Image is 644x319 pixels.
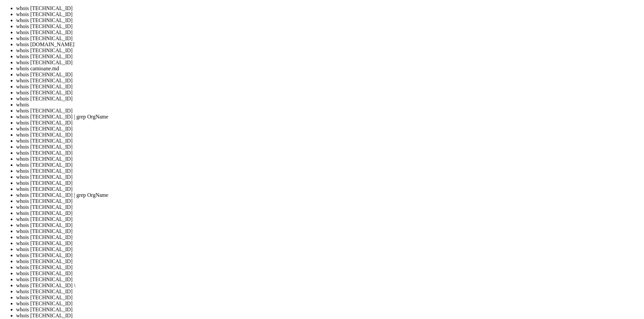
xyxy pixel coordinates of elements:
li: whois [TECHNICAL_ID] [16,240,641,246]
li: whois [TECHNICAL_ID] | grep OrgName [16,192,641,198]
x-row: # available at: [URL][DOMAIN_NAME] [3,236,557,242]
x-row: OrgAbuseHandle: ABUSE5250-ARIN [3,151,557,156]
li: whois [TECHNICAL_ID] [16,23,641,29]
x-row: Comment: Regards, [3,88,557,94]
li: whois [TECHNICAL_ID] [16,11,641,17]
x-row: Address: [STREET_ADDRESS] [3,14,557,20]
li: whois [TECHNICAL_ID] [16,307,641,313]
li: whois [TECHNICAL_ID] [16,210,641,216]
x-row: City: [GEOGRAPHIC_DATA] [3,20,557,25]
li: whois [TECHNICAL_ID] [16,35,641,42]
li: whois [TECHNICAL_ID] [16,72,641,78]
x-row: Comment: [3,71,557,77]
li: whois [TECHNICAL_ID] [16,108,641,114]
li: whois [TECHNICAL_ID] [16,216,641,222]
li: whois [TECHNICAL_ID] [16,17,641,23]
x-row: OrgTechRef: [URL][DOMAIN_NAME] [3,139,557,145]
li: whois [TECHNICAL_ID] [16,150,641,156]
x-row: Comment: Please note that the recommended way to file abuse complaints are located in the followi... [3,54,557,60]
x-row: OrgName: Google LLC [3,3,557,8]
li: whois [TECHNICAL_ID] [16,313,641,319]
x-row: # [URL][DOMAIN_NAME] [3,253,557,259]
x-row: StateProv: [GEOGRAPHIC_DATA] [3,25,557,31]
li: whois [TECHNICAL_ID] [16,258,641,264]
li: whois [TECHNICAL_ID] | grep OrgName [16,114,641,120]
li: whois [TECHNICAL_ID] \ [16,283,641,289]
x-row: # [3,242,557,247]
li: whois [TECHNICAL_ID] [16,204,641,210]
x-row: Comment: To report abuse and illegal activity: [URL][DOMAIN_NAME] [3,65,557,71]
li: whois [TECHNICAL_ID] [16,5,641,11]
x-row: OrgId: GOGL [3,8,557,14]
li: whois [TECHNICAL_ID] [16,270,641,276]
x-row: RegDate: [DATE] [3,43,557,48]
x-row: # ARIN WHOIS data and services are subject to the Terms of Use [3,230,557,236]
x-row: # [3,259,557,264]
x-row: # [3,270,557,276]
li: whois [TECHNICAL_ID] [16,174,641,180]
li: whois [TECHNICAL_ID] [16,234,641,240]
li: whois [16,102,641,108]
x-row: OrgAbuseName: Abuse [3,156,557,162]
x-row: RTechHandle: ZG39-ARIN [3,185,557,190]
li: whois [TECHNICAL_ID] [16,180,641,186]
li: whois [TECHNICAL_ID] [16,246,641,252]
li: whois [TECHNICAL_ID] [16,264,641,270]
x-row: Country: [GEOGRAPHIC_DATA] [3,37,557,43]
x-row: Comment: For legal requests: [URL][DOMAIN_NAME] [3,77,557,82]
li: whois [TECHNICAL_ID] [16,29,641,35]
x-row: PostalCode: 94043 [3,31,557,37]
li: whois [TECHNICAL_ID] [16,168,641,174]
x-row: OrgTechPhone: [PHONE_NUMBER] [3,128,557,134]
x-row: # [3,225,557,230]
li: whois [TECHNICAL_ID] [16,289,641,295]
x-row: Comment: [3,82,557,88]
li: whois [TECHNICAL_ID] [16,126,641,132]
x-row: RTechName: Google LLC [3,190,557,196]
li: whois [TECHNICAL_ID] [16,186,641,192]
x-row: # If you see inaccuracies in the results, please report at [3,247,557,253]
li: whois [TECHNICAL_ID] [16,301,641,307]
x-row: RTechPhone: [PHONE_NUMBER] [3,196,557,202]
x-row: OrgTechEmail: [EMAIL_ADDRESS][DOMAIN_NAME] [3,134,557,139]
x-row: OrgAbuseRef: [URL][DOMAIN_NAME] [3,173,557,179]
li: whois [TECHNICAL_ID] [16,60,641,66]
x-row: Comment: The Google Team [3,94,557,99]
div: (22, 49) [65,282,67,287]
li: whois [TECHNICAL_ID] [16,96,641,102]
li: whois [TECHNICAL_ID] [16,138,641,144]
x-row: OrgTechHandle: ZG39-ARIN [3,116,557,122]
li: whois [TECHNICAL_ID] [16,156,641,162]
x-row: Ref: [URL][DOMAIN_NAME] [3,99,557,105]
x-row: Updated: [DATE] [3,48,557,54]
x-row: # Copyright [DATE]-[DATE], American Registry for Internet Numbers, Ltd. [3,264,557,270]
li: whois [TECHNICAL_ID] [16,162,641,168]
x-row: RTechRef: [URL][DOMAIN_NAME] [3,208,557,213]
li: whois [TECHNICAL_ID] [16,222,641,228]
li: whois [TECHNICAL_ID] [16,90,641,96]
x-row: Comment: [3,60,557,65]
li: whois [TECHNICAL_ID] [16,252,641,258]
x-row: OrgAbuseEmail: [EMAIL_ADDRESS][DOMAIN_NAME] [3,168,557,173]
x-row: OrgAbusePhone: [PHONE_NUMBER] [3,162,557,168]
li: whois [TECHNICAL_ID] [16,295,641,301]
x-row: OrgTechName: Google LLC [3,122,557,128]
li: whois [TECHNICAL_ID] [16,228,641,234]
li: whois [DOMAIN_NAME] [16,42,641,48]
li: whois [TECHNICAL_ID] [16,78,641,84]
x-row: RTechEmail: [EMAIL_ADDRESS][DOMAIN_NAME] [3,202,557,208]
li: whois [TECHNICAL_ID] [16,84,641,90]
li: whois [TECHNICAL_ID] [16,120,641,126]
li: whois [TECHNICAL_ID] [16,132,641,138]
li: whois [TECHNICAL_ID] [16,276,641,283]
li: whois [TECHNICAL_ID] [16,144,641,150]
li: whois [TECHNICAL_ID] [16,48,641,54]
li: whois [TECHNICAL_ID] [16,198,641,204]
li: whois [TECHNICAL_ID] [16,54,641,60]
li: whois camioane.md [16,66,641,72]
x-row: root@vps130383:~# whoi [3,282,557,287]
